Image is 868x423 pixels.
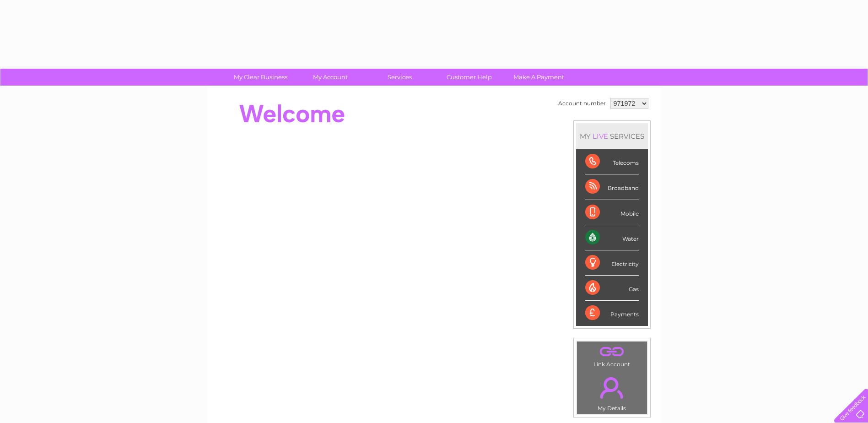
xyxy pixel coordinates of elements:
[501,69,577,86] a: Make A Payment
[362,69,437,86] a: Services
[579,372,645,404] a: .
[223,69,298,86] a: My Clear Business
[292,69,368,86] a: My Account
[579,344,645,360] a: .
[585,276,639,301] div: Gas
[585,225,639,250] div: Water
[576,123,648,149] div: MY SERVICES
[585,174,639,200] div: Broadband
[556,96,608,111] td: Account number
[577,341,647,370] td: Link Account
[585,250,639,276] div: Electricity
[431,69,507,86] a: Customer Help
[585,301,639,325] div: Payments
[585,200,639,225] div: Mobile
[585,149,639,174] div: Telecoms
[577,369,647,414] td: My Details
[591,132,610,141] div: LIVE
